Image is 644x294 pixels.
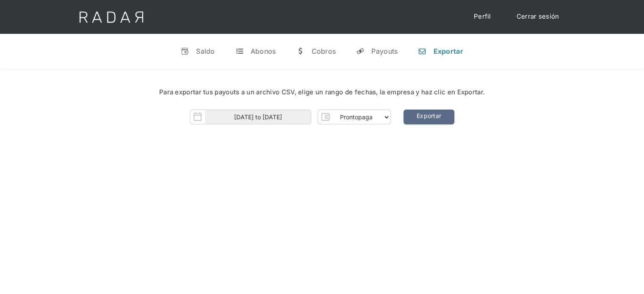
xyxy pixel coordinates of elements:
div: Exportar [433,47,463,55]
a: Exportar [404,110,454,124]
div: n [418,47,426,55]
div: Abonos [251,47,276,55]
a: Cerrar sesión [508,8,568,25]
div: Payouts [371,47,398,55]
div: Para exportar tus payouts a un archivo CSV, elige un rango de fechas, la empresa y haz clic en Ex... [25,88,619,97]
div: w [296,47,304,55]
a: Perfil [465,8,500,25]
div: t [235,47,244,55]
div: v [181,47,189,55]
div: y [356,47,365,55]
div: Saldo [196,47,215,55]
div: Cobros [311,47,336,55]
form: Form [190,110,391,124]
